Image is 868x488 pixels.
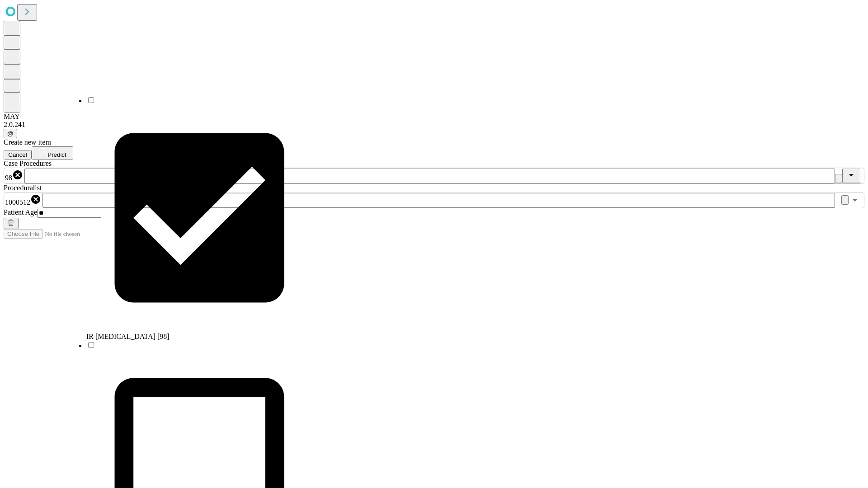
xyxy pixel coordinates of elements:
button: @ [4,129,17,138]
button: Close [842,169,860,183]
span: IR [MEDICAL_DATA] [98] [86,333,170,340]
div: 1000512 [5,194,41,206]
div: 98 [5,169,23,182]
div: 2.0.241 [4,121,864,129]
button: Open [849,194,861,206]
div: MAY [4,113,864,121]
span: 98 [5,174,12,182]
span: Cancel [8,151,27,158]
span: Scheduled Procedure [4,160,52,167]
span: Create new item [4,138,51,146]
button: Predict [32,146,73,160]
button: Clear [835,174,842,183]
span: 1000512 [5,198,30,206]
button: Cancel [4,150,32,160]
span: Proceduralist [4,184,42,192]
span: Patient Age [4,208,37,216]
span: @ [7,130,14,137]
span: Predict [47,151,66,158]
button: Clear [841,195,849,205]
